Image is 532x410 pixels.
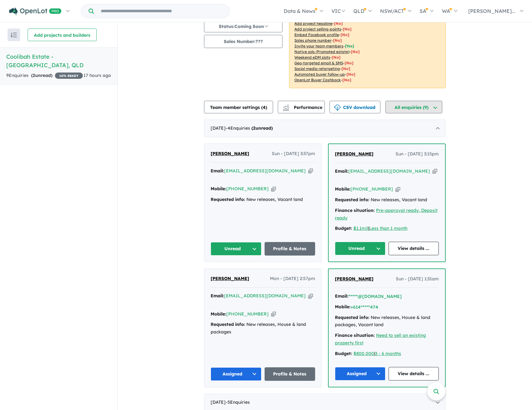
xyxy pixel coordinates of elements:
div: New releases, House & land packages, Vacant land [335,314,439,329]
button: All enquiries (9) [385,101,442,113]
img: download icon [334,105,341,111]
span: 17 hours ago [83,73,111,78]
u: Embed Facebook profile [294,32,339,37]
u: Automated buyer follow-up [294,72,345,77]
span: [No] [347,72,355,77]
a: [EMAIL_ADDRESS][DOMAIN_NAME] [348,168,430,174]
button: Performance [278,101,325,113]
span: 4 [263,105,266,110]
div: 9 Enquir ies [6,72,83,79]
a: [EMAIL_ADDRESS][DOMAIN_NAME] [224,293,306,299]
a: [PHONE_NUMBER] [226,311,269,317]
strong: Budget: [335,225,352,231]
u: Need to sell an existing property first [335,332,426,346]
a: View details ... [389,367,439,380]
strong: Email: [335,168,348,174]
button: Copy [308,168,313,174]
span: 2 [33,73,35,78]
a: View details ... [389,242,439,255]
span: [ No ] [333,38,342,43]
a: 3 - 6 months [375,351,401,356]
strong: ( unread) [251,125,273,131]
span: Sun - [DATE] 3:15pm [395,150,439,158]
span: - 5 Enquir ies [226,399,250,405]
img: Openlot PRO Logo White [9,8,62,15]
div: New releases, House & land packages [211,321,315,336]
strong: Mobile: [211,186,226,192]
button: Copy [308,293,313,299]
strong: Requested info: [335,197,369,202]
span: [No] [341,66,350,71]
span: - 4 Enquir ies [226,125,273,131]
span: Mon - [DATE] 2:57pm [270,275,315,283]
strong: Requested info: [211,197,245,202]
span: [PERSON_NAME]... [468,8,515,14]
a: [EMAIL_ADDRESS][DOMAIN_NAME] [224,168,306,174]
span: [ Yes ] [345,44,354,48]
button: Status:Coming Soon [204,20,282,32]
button: Team member settings (4) [204,101,273,113]
input: Try estate name, suburb, builder or developer [95,4,228,18]
u: Weekend eDM slots [294,55,330,60]
u: Add project selling-points [294,27,341,31]
button: Unread [335,242,385,255]
a: [PERSON_NAME] [335,150,373,158]
span: 2 [253,125,255,131]
span: [ No ] [341,32,349,37]
button: Copy [433,168,437,175]
span: [PERSON_NAME] [335,276,373,282]
span: 10 % READY [55,73,83,79]
span: Performance [284,105,322,110]
div: | [335,350,439,358]
div: New releases, Vacant land [335,196,439,204]
strong: Mobile: [335,304,351,310]
a: Profile & Notes [265,242,315,256]
div: | [335,225,439,232]
h5: Coolibah Estate - [GEOGRAPHIC_DATA] , QLD [6,52,111,69]
u: Geo-targeted email & SMS [294,61,343,65]
span: [PERSON_NAME] [211,276,249,281]
img: line-chart.svg [283,105,289,108]
a: [PHONE_NUMBER] [351,186,393,192]
strong: Mobile: [211,311,226,317]
u: Add project headline [294,21,332,26]
span: [PERSON_NAME] [211,151,249,156]
strong: ( unread) [31,73,52,78]
a: $800,000 [353,351,374,356]
u: Less than 1 month [369,225,407,231]
span: Sun - [DATE] 1:31am [396,275,439,283]
img: bar-chart.svg [283,106,289,111]
span: [No] [345,61,353,65]
div: [DATE] [204,120,446,137]
button: CSV download [330,101,380,113]
button: Unread [211,242,261,256]
strong: Email: [211,293,224,299]
strong: Requested info: [335,315,369,320]
button: Copy [271,186,276,192]
strong: Mobile: [335,186,351,192]
strong: Finance situation: [335,208,375,213]
span: [No] [332,55,341,60]
span: Sun - [DATE] 3:37pm [272,150,315,158]
button: Copy [271,311,276,317]
img: sort.svg [11,33,17,37]
u: $1.1mil [353,225,368,231]
u: Native ads (Promoted estate) [294,49,349,54]
button: Copy [395,186,400,192]
u: Sales phone number [294,38,331,43]
a: [PERSON_NAME] [335,275,373,283]
span: [ No ] [334,21,343,26]
strong: Budget: [335,351,352,356]
strong: Finance situation: [335,332,375,338]
span: [No] [351,49,360,54]
div: New releases, Vacant land [211,196,315,203]
a: Pre-approval ready, Deposit ready [335,208,438,221]
a: [PERSON_NAME] [211,275,249,283]
button: Assigned [335,367,385,380]
a: [PERSON_NAME] [211,150,249,158]
u: Social media retargeting [294,66,340,71]
button: Add projects and builders [28,29,97,41]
